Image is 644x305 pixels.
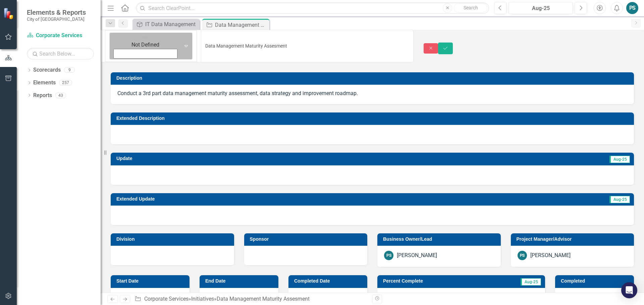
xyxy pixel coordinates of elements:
[383,237,497,242] h3: Business Owner/Lead
[205,279,275,284] h3: End Date
[135,295,367,303] div: » »
[508,2,573,14] button: Aug-25
[530,252,571,259] div: [PERSON_NAME]
[383,279,487,284] h3: Percent Complete
[3,8,15,19] img: ClearPoint Strategy
[250,237,364,242] h3: Sponsor
[116,156,337,161] h3: Update
[397,252,437,259] div: [PERSON_NAME]
[142,34,149,41] img: Not Defined
[116,197,448,202] h3: Extended Update
[294,279,364,284] h3: Completed Date
[217,296,310,302] div: Data Management Maturity Assesment
[518,251,527,260] div: PS
[55,92,66,98] div: 43
[134,20,198,28] a: IT Data Management
[511,4,571,12] div: Aug-25
[116,237,231,242] h3: Division
[33,92,52,99] a: Reports
[27,8,86,16] span: Elements & Reports
[116,76,631,81] h3: Description
[201,30,413,62] input: This field is required
[191,296,214,302] a: Initiatives
[114,41,177,49] div: Not Defined
[136,2,489,14] input: Search ClearPoint...
[561,279,631,284] h3: Completed
[116,279,186,284] h3: Start Date
[521,278,541,286] span: Aug-25
[33,66,61,74] a: Scorecards
[609,196,630,203] span: Aug-25
[116,116,631,121] h3: Extended Description
[27,48,94,60] input: Search Below...
[144,296,189,302] a: Corporate Services
[145,20,198,28] div: IT Data Management
[64,67,75,73] div: 9
[384,251,393,260] div: PS
[517,237,631,242] h3: Project Manager/Advisor
[33,79,56,87] a: Elements
[609,156,630,163] span: Aug-25
[27,16,86,22] small: City of [GEOGRAPHIC_DATA]
[215,21,268,29] div: Data Management Maturity Assesment
[117,90,358,96] span: Conduct a 3rd part data management maturity assessment, data strategy and improvement roadmap.
[626,2,638,14] button: PS
[464,5,478,10] span: Search
[27,32,94,40] a: Corporate Services
[454,3,487,13] button: Search
[59,80,72,86] div: 257
[621,282,637,298] div: Open Intercom Messenger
